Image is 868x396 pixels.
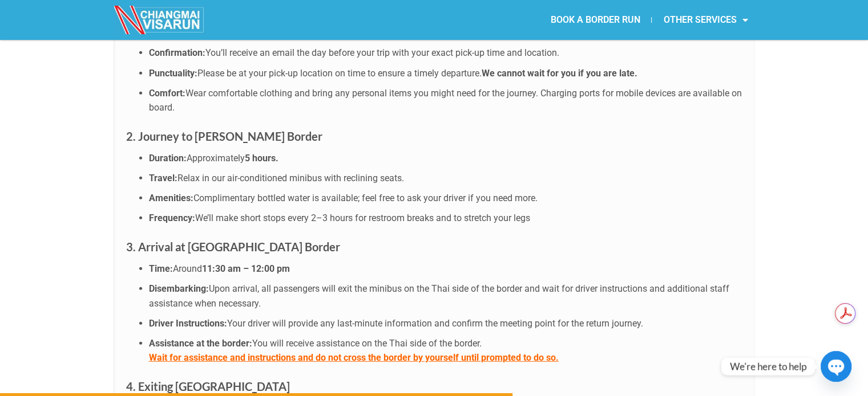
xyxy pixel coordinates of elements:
[434,7,759,33] nav: Menu
[482,68,637,79] b: We cannot wait for you if you are late.
[155,68,197,79] strong: unctuality:
[205,47,559,58] span: You’ll receive an email the day before your trip with your exact pick-up time and location.
[126,240,340,254] strong: 3. Arrival at [GEOGRAPHIC_DATA] Border
[126,129,322,143] strong: 2. Journey to [PERSON_NAME] Border
[149,151,742,166] li: Approximately
[149,68,155,79] b: P
[149,88,185,99] strong: Comfort:
[149,338,252,349] b: Assistance at the border:
[193,193,538,203] span: Complimentary bottled water is available; feel free to ask your driver if you need more.
[539,7,651,33] a: BOOK A BORDER RUN
[195,213,530,223] span: We’ll make short stops every 2–3 hours for restroom breaks and to stretch your legs
[652,7,759,33] a: OTHER SERVICES
[126,379,290,393] strong: 4. Exiting [GEOGRAPHIC_DATA]
[149,283,729,309] span: Upon arrival, all passengers will exit the minibus on the Thai side of the border and wait for dr...
[149,352,559,363] b: Wait for assistance and instructions and do not cross the border by yourself until prompted to do...
[197,68,482,79] span: Please be at your pick-up location on time to ensure a timely departure.
[149,283,209,294] strong: Disembarking:
[149,262,742,276] li: Around
[149,173,177,183] strong: Travel:
[252,338,482,349] span: You will receive assistance on the Thai side of the border.
[149,213,195,223] strong: Frequency:
[149,47,205,58] strong: Confirmation:
[149,193,193,203] strong: Amenities:
[149,88,742,113] span: Wear comfortable clothing and bring any personal items you might need for the journey. Charging p...
[177,173,404,183] span: Relax in our air-conditioned minibus with reclining seats.
[149,153,187,164] strong: Duration:
[149,263,173,274] strong: Time:
[245,153,278,164] strong: 5 hours.
[149,318,227,329] strong: Driver Instructions:
[227,318,643,329] span: Your driver will provide any last-minute information and confirm the meeting point for the return...
[202,263,290,274] strong: 11:30 am – 12:00 pm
